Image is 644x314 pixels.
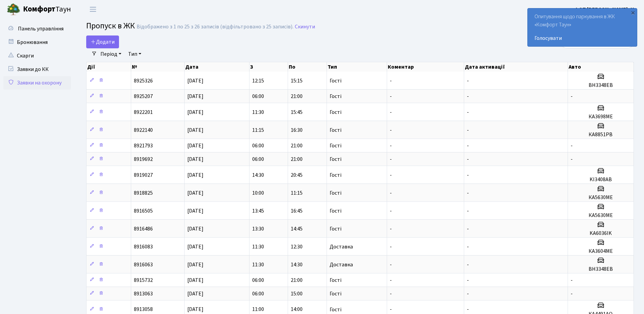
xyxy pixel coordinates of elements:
[291,126,303,134] span: 16:30
[252,93,264,100] span: 06:00
[252,77,264,84] span: 12:15
[86,35,119,48] a: Додати
[330,244,353,249] span: Доставка
[134,306,153,313] span: 8913058
[330,208,341,214] span: Гості
[571,131,631,138] h5: КА8851РВ
[134,243,153,250] span: 8916083
[187,225,204,233] span: [DATE]
[571,266,631,272] h5: ВН3348ЕВ
[137,24,293,30] div: Відображено з 1 по 25 з 26 записів (відфільтровано з 25 записів).
[571,155,573,163] span: -
[330,156,341,162] span: Гості
[390,261,392,268] span: -
[185,62,249,72] th: Дата
[467,142,469,149] span: -
[187,207,204,215] span: [DATE]
[390,276,392,284] span: -
[571,194,631,201] h5: КА5630МЕ
[98,48,124,60] a: Період
[252,126,264,134] span: 11:15
[85,4,101,15] button: Переключити навігацію
[134,108,153,116] span: 8922201
[252,306,264,313] span: 11:00
[23,4,71,15] span: Таун
[330,226,341,232] span: Гості
[330,127,341,133] span: Гості
[291,155,303,163] span: 21:00
[390,243,392,250] span: -
[330,172,341,178] span: Гості
[187,108,204,116] span: [DATE]
[390,93,392,100] span: -
[390,290,392,297] span: -
[330,190,341,196] span: Гості
[390,77,392,84] span: -
[187,142,204,149] span: [DATE]
[330,307,341,312] span: Гості
[291,93,303,100] span: 21:00
[134,77,153,84] span: 8925326
[390,126,392,134] span: -
[252,243,264,250] span: 11:30
[291,261,303,268] span: 14:30
[467,155,469,163] span: -
[7,3,20,16] img: logo.png
[187,261,204,268] span: [DATE]
[249,62,288,72] th: З
[467,261,469,268] span: -
[288,62,327,72] th: По
[528,8,637,46] div: Опитування щодо паркування в ЖК «Комфорт Таун»
[187,93,204,100] span: [DATE]
[330,291,341,296] span: Гості
[3,49,71,63] a: Скарги
[571,248,631,255] h5: КА3604МЕ
[187,77,204,84] span: [DATE]
[134,142,153,149] span: 8921793
[252,276,264,284] span: 06:00
[467,108,469,116] span: -
[467,189,469,197] span: -
[629,9,636,16] div: ×
[390,306,392,313] span: -
[187,276,204,284] span: [DATE]
[87,62,131,72] th: Дії
[571,212,631,219] h5: КА5630МЕ
[3,35,71,49] a: Бронювання
[134,189,153,197] span: 8918825
[187,126,204,134] span: [DATE]
[574,5,636,14] a: ФОП [PERSON_NAME]. Н.
[131,62,185,72] th: №
[390,189,392,197] span: -
[571,176,631,183] h5: KI3408AB
[571,142,573,149] span: -
[387,62,464,72] th: Коментар
[91,38,115,46] span: Додати
[134,126,153,134] span: 8922140
[291,171,303,179] span: 20:45
[467,306,469,313] span: -
[327,62,387,72] th: Тип
[291,276,303,284] span: 21:00
[390,225,392,233] span: -
[467,207,469,215] span: -
[134,225,153,233] span: 8916486
[571,230,631,237] h5: KA6036IK
[467,290,469,297] span: -
[571,93,573,100] span: -
[134,261,153,268] span: 8916063
[252,189,264,197] span: 10:00
[18,25,64,32] span: Панель управління
[187,243,204,250] span: [DATE]
[23,4,55,15] b: Комфорт
[134,276,153,284] span: 8915732
[571,276,573,284] span: -
[187,171,204,179] span: [DATE]
[295,24,315,30] a: Скинути
[291,207,303,215] span: 16:45
[571,82,631,89] h5: ВН3348ЕВ
[330,110,341,115] span: Гості
[571,290,573,297] span: -
[291,290,303,297] span: 15:00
